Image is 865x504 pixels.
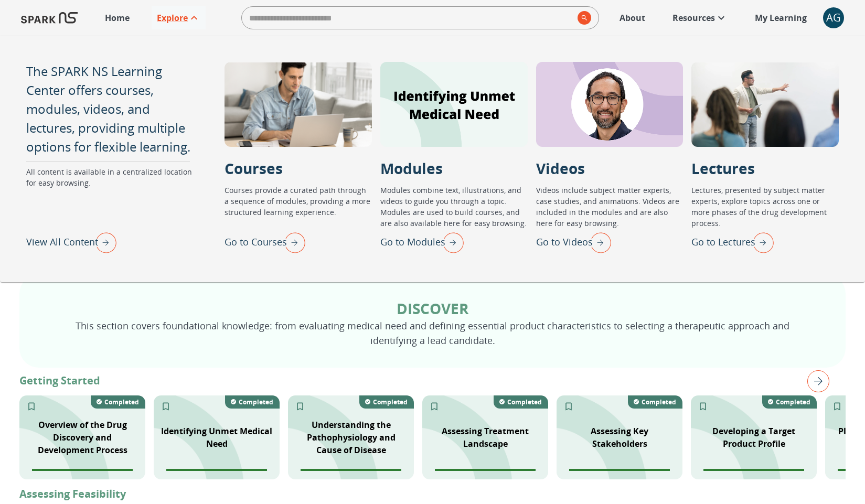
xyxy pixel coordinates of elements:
svg: Add to My Learning [429,401,440,412]
span: Module completion progress of user [435,469,536,471]
span: Module completion progress of user [32,469,133,471]
p: Courses provide a curated path through a sequence of modules, providing a more structured learnin... [225,185,372,229]
p: Assessing Key Stakeholders [563,425,676,450]
svg: Add to My Learning [295,401,305,412]
svg: Add to My Learning [698,401,708,412]
button: right [803,366,829,396]
div: SPARK NS branding pattern [19,395,145,479]
p: Resources [672,12,715,24]
p: Completed [104,398,139,406]
a: About [614,6,650,29]
div: View All Content [26,229,116,256]
p: This section covers foundational knowledge: from evaluating medical need and defining essential p... [53,318,812,348]
p: Go to Lectures [691,235,755,249]
p: Modules [380,157,443,179]
p: Go to Courses [225,235,287,249]
div: SPARK NS branding pattern [557,395,682,479]
svg: Add to My Learning [26,401,37,412]
p: Completed [373,398,408,406]
div: Go to Courses [225,229,305,256]
div: Go to Modules [380,229,464,256]
img: Logo of SPARK at Stanford [21,5,78,30]
p: My Learning [755,12,807,24]
p: Understanding the Pathophysiology and Cause of Disease [294,419,408,456]
p: Go to Modules [380,235,445,249]
p: Completed [239,398,273,406]
button: account of current user [823,7,844,28]
div: AG [823,7,844,28]
p: Videos include subject matter experts, case studies, and animations. Videos are included in the m... [536,185,684,229]
p: Lectures, presented by subject matter experts, explore topics across one or more phases of the dr... [691,185,839,229]
img: right arrow [279,229,305,256]
p: Overview of the Drug Discovery and Development Process [26,419,139,456]
div: SPARK NS branding pattern [691,395,817,479]
p: Go to Videos [536,235,593,249]
p: The SPARK NS Learning Center offers courses, modules, videos, and lectures, providing multiple op... [26,62,198,156]
svg: Add to My Learning [161,401,171,412]
p: Completed [642,398,676,406]
p: Lectures [691,157,755,179]
p: Developing a Target Product Profile [697,425,810,450]
div: Go to Lectures [691,229,774,256]
div: SPARK NS branding pattern [288,395,414,479]
a: My Learning [750,6,813,29]
a: Resources [667,6,733,29]
img: right arrow [90,229,116,256]
p: All content is available in a centralized location for easy browsing. [26,166,198,229]
p: Assessing Treatment Landscape [429,425,542,450]
img: right arrow [747,229,774,256]
p: Identifying Unmet Medical Need [160,425,273,450]
div: Modules [380,62,528,147]
p: Getting Started [19,373,846,389]
img: right arrow [437,229,464,256]
p: Discover [53,298,812,318]
span: Module completion progress of user [301,469,401,471]
a: Explore [152,6,206,29]
span: Module completion progress of user [569,469,670,471]
span: Module completion progress of user [703,469,804,471]
p: Modules combine text, illustrations, and videos to guide you through a topic. Modules are used to... [380,185,528,229]
div: Go to Videos [536,229,611,256]
svg: Add to My Learning [563,401,574,412]
p: Completed [776,398,810,406]
p: Explore [157,12,188,24]
a: Home [100,6,135,29]
p: View All Content [26,235,98,249]
div: Videos [536,62,684,147]
div: SPARK NS branding pattern [422,395,548,479]
p: Courses [225,157,283,179]
div: Courses [225,62,372,147]
p: Home [105,12,130,24]
svg: Add to My Learning [832,401,842,412]
div: SPARK NS branding pattern [154,395,280,479]
p: Assessing Feasibility [19,486,846,502]
p: Completed [507,398,542,406]
p: Videos [536,157,585,179]
div: Lectures [691,62,839,147]
p: About [620,12,645,24]
img: right arrow [585,229,611,256]
button: search [573,7,591,29]
span: Module completion progress of user [166,469,267,471]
